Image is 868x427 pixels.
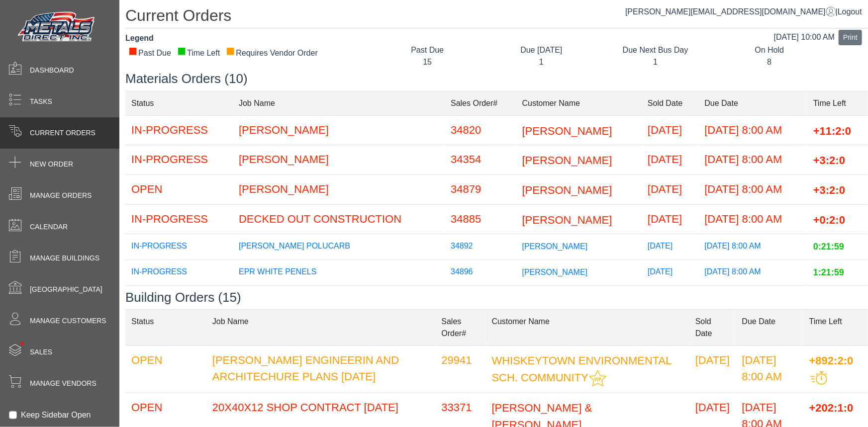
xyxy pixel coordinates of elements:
span: New Order [30,159,73,170]
td: [DATE] [642,260,698,286]
td: Due Date [699,91,808,115]
span: +0:2:0 [813,213,845,226]
div: 8 [720,56,819,68]
td: Job Name [233,91,445,115]
div: | [625,6,862,18]
div: ■ [177,47,186,54]
span: +3:2:0 [813,184,845,196]
span: Manage Vendors [30,378,96,389]
div: Requires Vendor Order [226,47,318,59]
span: [GEOGRAPHIC_DATA] [30,284,102,295]
td: OPEN [125,174,233,204]
div: 15 [378,56,477,68]
div: Time Left [177,47,220,59]
td: 34896 [445,260,516,286]
td: [PERSON_NAME] POLUCARB [233,234,445,260]
td: [DATE] [642,234,698,260]
td: [PERSON_NAME] [233,145,445,175]
td: DECKED OUT CONSTRUCTION [233,204,445,234]
td: [DATE] 8:00 AM [699,286,808,312]
button: Print [839,30,862,45]
td: IN-PROGRESS [125,115,233,145]
td: [DATE] [642,204,698,234]
div: On Hold [720,44,819,56]
td: [PERSON_NAME] [233,115,445,145]
td: Customer Name [486,309,689,345]
td: Status [125,309,206,345]
td: [DATE] [642,174,698,204]
span: Dashboard [30,65,74,76]
span: +3:2:0 [813,154,845,167]
div: ■ [128,47,137,54]
div: Due Next Bus Day [606,44,705,56]
td: [DATE] [642,145,698,175]
span: +892:2:0 [809,354,854,367]
span: [PERSON_NAME] [522,213,612,226]
td: [DATE] [642,115,698,145]
div: Due [DATE] [492,44,591,56]
h1: Current Orders [125,6,868,28]
td: [DATE] 8:00 AM [699,145,808,175]
h3: Materials Orders (10) [125,71,868,86]
td: Sold Date [689,309,736,345]
span: 0:21:59 [813,242,844,252]
td: IN-PROGRESS [125,286,233,312]
span: [PERSON_NAME] [522,184,612,196]
div: 1 [492,56,591,68]
span: [PERSON_NAME] [522,268,588,276]
span: Logout [838,7,862,16]
td: [PERSON_NAME] ENGINEERIN AND ARCHITECHURE PLANS [DATE] [206,345,436,393]
span: [DATE] 10:00 AM [774,33,835,41]
span: +202:1:0 [809,402,854,414]
img: Metals Direct Inc Logo [15,9,99,46]
td: [DATE] 8:00 AM [699,174,808,204]
span: Manage Orders [30,190,92,201]
td: [DATE] [642,286,698,312]
a: [PERSON_NAME][EMAIL_ADDRESS][DOMAIN_NAME] [625,7,836,16]
td: Sales Order# [445,91,516,115]
td: [DATE] [689,345,736,393]
span: 1:21:59 [813,267,844,277]
div: ■ [226,47,235,54]
td: IN-PROGRESS [125,234,233,260]
span: Tasks [30,96,52,107]
td: IN-PROGRESS [125,145,233,175]
div: Past Due [378,44,477,56]
span: Calendar [30,222,68,232]
td: Sales Order# [435,309,485,345]
td: 34897 [445,286,516,312]
span: Manage Buildings [30,253,99,263]
td: [DATE] 8:00 AM [699,260,808,286]
td: 34885 [445,204,516,234]
td: [DATE] 8:00 AM [736,345,803,393]
td: 34354 [445,145,516,175]
td: Status [125,91,233,115]
div: 1 [606,56,705,68]
h3: Building Orders (15) [125,290,868,305]
td: EPR GREEN PANELS @10' 3" [233,286,445,312]
td: 29941 [435,345,485,393]
span: +11:2:0 [813,124,851,137]
span: [PERSON_NAME] [522,124,612,137]
strong: Legend [125,34,154,42]
span: [PERSON_NAME] [522,242,588,251]
label: Keep Sidebar Open [21,409,91,421]
img: This order should be prioritized [810,371,827,385]
td: Time Left [807,91,868,115]
td: [PERSON_NAME] [233,174,445,204]
td: Job Name [206,309,436,345]
td: Sold Date [642,91,698,115]
span: WHISKEYTOWN ENVIRONMENTAL SCH. COMMUNITY [492,354,672,384]
td: EPR WHITE PENELS [233,260,445,286]
span: • [9,328,35,360]
td: 34820 [445,115,516,145]
td: IN-PROGRESS [125,204,233,234]
td: 34879 [445,174,516,204]
td: [DATE] 8:00 AM [699,115,808,145]
img: This customer should be prioritized [589,370,606,387]
td: Time Left [803,309,868,345]
td: 34892 [445,234,516,260]
span: [PERSON_NAME] [522,154,612,167]
td: IN-PROGRESS [125,260,233,286]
